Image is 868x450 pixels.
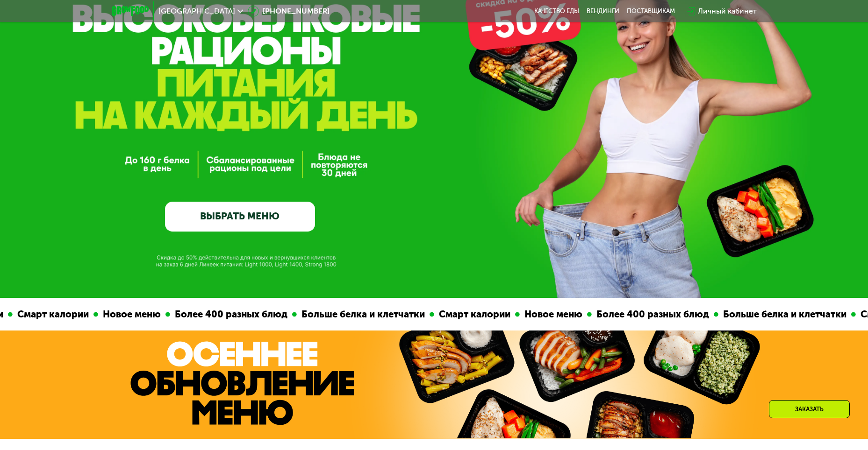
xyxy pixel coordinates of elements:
[170,307,292,322] div: Более 400 разных блюд
[698,6,757,17] div: Личный кабинет
[520,307,587,322] div: Новое меню
[592,307,714,322] div: Более 400 разных блюд
[248,6,330,17] a: [PHONE_NUMBER]
[769,400,850,418] div: Заказать
[297,307,430,322] div: Больше белка и клетчатки
[718,307,851,322] div: Больше белка и клетчатки
[587,7,619,15] a: Вендинги
[534,7,579,15] a: Качество еды
[627,7,675,15] div: поставщикам
[158,7,235,15] span: [GEOGRAPHIC_DATA]
[98,307,165,322] div: Новое меню
[13,307,93,322] div: Смарт калории
[165,202,315,232] a: ВЫБРАТЬ МЕНЮ
[434,307,515,322] div: Смарт калории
